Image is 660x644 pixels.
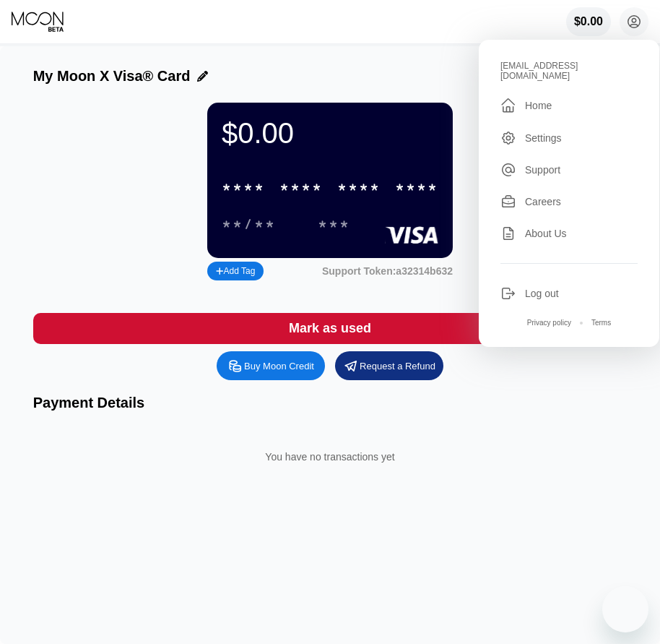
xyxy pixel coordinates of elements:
[500,97,638,114] div: Home
[525,164,560,176] div: Support
[217,351,325,380] div: Buy Moon Credit
[500,285,638,301] div: Log out
[244,360,314,372] div: Buy Moon Credit
[335,351,443,380] div: Request a Refund
[322,265,453,277] div: Support Token:a32314b632
[525,228,567,239] div: About Us
[591,319,611,327] div: Terms
[222,117,438,150] div: $0.00
[527,319,571,327] div: Privacy policy
[360,360,435,372] div: Request a Refund
[500,97,516,114] div: 
[500,226,638,241] div: About Us
[525,132,562,144] div: Settings
[500,162,638,178] div: Support
[566,7,611,36] div: $0.00
[216,266,255,276] div: Add Tag
[525,288,559,299] div: Log out
[207,262,264,280] div: Add Tag
[602,586,648,632] iframe: Button to launch messaging window
[500,194,638,210] div: Careers
[33,68,191,85] div: My Moon X Visa® Card
[33,395,628,411] div: Payment Details
[525,100,552,111] div: Home
[33,313,628,344] div: Mark as used
[289,320,371,337] div: Mark as used
[525,196,561,207] div: Careers
[500,130,638,146] div: Settings
[574,15,603,28] div: $0.00
[45,437,616,477] div: You have no transactions yet
[500,61,638,81] div: [EMAIL_ADDRESS][DOMAIN_NAME]
[322,265,453,277] div: Support Token: a32314b632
